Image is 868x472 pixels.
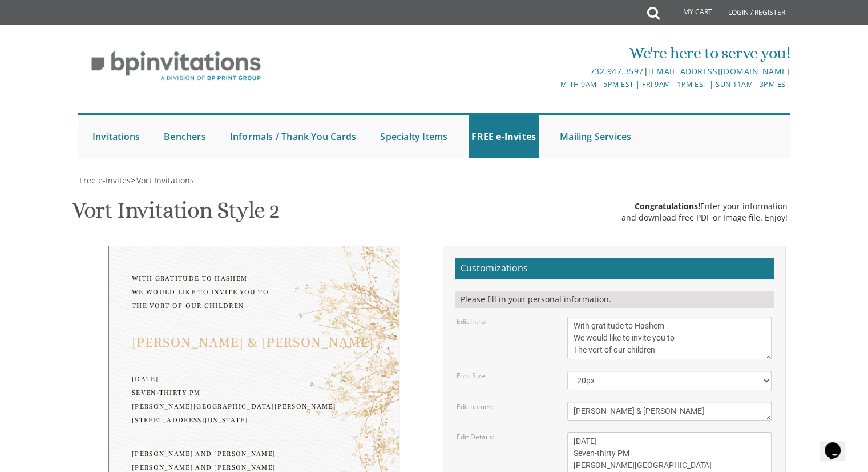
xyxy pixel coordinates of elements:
label: Font Size [457,371,485,381]
iframe: chat widget [820,426,857,461]
div: With gratitude to Hashem We would like to invite you to The vort of our children [132,272,376,313]
span: > [131,175,194,186]
a: Mailing Services [557,115,634,158]
a: Invitations [90,115,143,158]
textarea: With gratitude to Hashem We would like to invite you to The vort of our children [567,317,772,359]
div: [PERSON_NAME] & [PERSON_NAME] [132,336,376,350]
a: [EMAIL_ADDRESS][DOMAIN_NAME] [648,66,790,77]
div: M-Th 9am - 5pm EST | Fri 9am - 1pm EST | Sun 11am - 3pm EST [316,78,790,90]
h2: Customizations [455,258,774,279]
span: Free e-Invites [79,175,131,186]
h1: Vort Invitation Style 2 [72,198,280,231]
a: Free e-Invites [78,175,131,186]
span: Vort Invitations [136,175,194,186]
a: Benchers [161,115,209,158]
a: FREE e-Invites [469,115,539,158]
div: [DATE] Seven-thirty PM [PERSON_NAME][GEOGRAPHIC_DATA][PERSON_NAME] [STREET_ADDRESS][US_STATE] [132,373,376,427]
img: BP Invitation Loft [78,42,274,90]
div: | [316,65,790,78]
label: Edit Intro: [457,317,487,326]
label: Edit names: [457,402,494,411]
a: Vort Invitations [135,175,194,186]
label: Edit Details: [457,432,494,442]
textarea: [PERSON_NAME] & [PERSON_NAME] [567,402,772,421]
span: Congratulations! [635,201,700,211]
a: Specialty Items [377,115,450,158]
div: We're here to serve you! [316,42,790,65]
a: My Cart [659,1,720,24]
div: Enter your information [621,201,788,212]
a: Informals / Thank You Cards [227,115,359,158]
div: Please fill in your personal information. [455,291,774,308]
a: 732.947.3597 [590,66,643,77]
div: and download free PDF or Image file. Enjoy! [621,212,788,223]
